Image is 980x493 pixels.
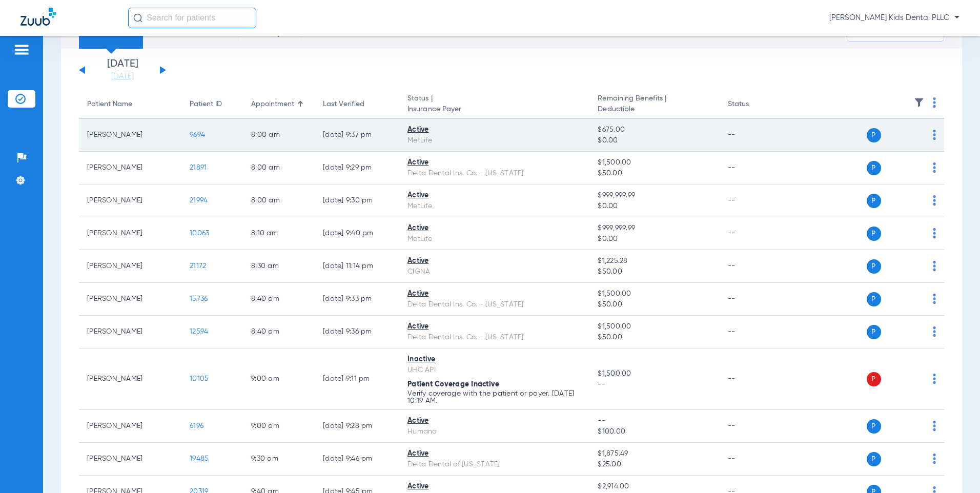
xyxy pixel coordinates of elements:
[79,217,181,250] td: [PERSON_NAME]
[323,99,364,110] div: Last Verified
[598,379,711,390] span: --
[867,161,881,175] span: P
[720,90,789,119] th: Status
[598,332,711,343] span: $50.00
[589,90,719,119] th: Remaining Benefits |
[251,99,294,110] div: Appointment
[315,152,399,184] td: [DATE] 9:29 PM
[190,99,235,110] div: Patient ID
[243,348,315,410] td: 9:00 AM
[407,234,581,244] div: MetLife
[829,13,959,23] span: [PERSON_NAME] Kids Dental PLLC
[21,8,56,26] img: Zuub Logo
[407,448,581,459] div: Active
[598,299,711,310] span: $50.00
[133,13,142,23] img: Search Icon
[315,348,399,410] td: [DATE] 9:11 PM
[867,452,881,466] span: P
[598,157,711,168] span: $1,500.00
[407,190,581,201] div: Active
[79,283,181,316] td: [PERSON_NAME]
[598,256,711,266] span: $1,225.28
[407,223,581,234] div: Active
[598,104,711,115] span: Deductible
[243,443,315,476] td: 9:30 AM
[79,250,181,283] td: [PERSON_NAME]
[598,266,711,277] span: $50.00
[190,328,208,335] span: 12594
[323,99,391,110] div: Last Verified
[598,416,711,426] span: --
[92,71,153,81] a: [DATE]
[933,374,936,384] img: group-dot-blue.svg
[243,217,315,250] td: 8:10 AM
[190,99,222,110] div: Patient ID
[598,426,711,437] span: $100.00
[720,184,789,217] td: --
[315,316,399,348] td: [DATE] 9:36 PM
[407,125,581,135] div: Active
[407,299,581,310] div: Delta Dental Ins. Co. - [US_STATE]
[407,256,581,266] div: Active
[598,125,711,135] span: $675.00
[315,410,399,443] td: [DATE] 9:28 PM
[315,119,399,152] td: [DATE] 9:37 PM
[190,455,209,462] span: 19485
[933,261,936,271] img: group-dot-blue.svg
[933,195,936,206] img: group-dot-blue.svg
[598,368,711,379] span: $1,500.00
[720,316,789,348] td: --
[407,481,581,492] div: Active
[720,348,789,410] td: --
[87,99,132,110] div: Patient Name
[407,416,581,426] div: Active
[315,283,399,316] td: [DATE] 9:33 PM
[243,119,315,152] td: 8:00 AM
[315,443,399,476] td: [DATE] 9:46 PM
[720,119,789,152] td: --
[243,184,315,217] td: 8:00 AM
[598,223,711,234] span: $999,999.99
[243,250,315,283] td: 8:30 AM
[720,410,789,443] td: --
[598,448,711,459] span: $1,875.49
[598,135,711,146] span: $0.00
[243,410,315,443] td: 9:00 AM
[933,130,936,140] img: group-dot-blue.svg
[720,217,789,250] td: --
[867,227,881,241] span: P
[190,375,209,382] span: 10105
[79,443,181,476] td: [PERSON_NAME]
[407,157,581,168] div: Active
[933,162,936,173] img: group-dot-blue.svg
[598,321,711,332] span: $1,500.00
[929,444,980,493] iframe: Chat Widget
[315,250,399,283] td: [DATE] 11:14 PM
[399,90,589,119] th: Status |
[407,266,581,277] div: CIGNA
[598,201,711,212] span: $0.00
[243,283,315,316] td: 8:40 AM
[407,390,581,404] p: Verify coverage with the patient or payer. [DATE] 10:19 AM.
[867,259,881,274] span: P
[720,152,789,184] td: --
[79,316,181,348] td: [PERSON_NAME]
[407,201,581,212] div: MetLife
[92,59,153,81] li: [DATE]
[598,234,711,244] span: $0.00
[867,292,881,306] span: P
[407,332,581,343] div: Delta Dental Ins. Co. - [US_STATE]
[867,372,881,386] span: P
[407,289,581,299] div: Active
[933,421,936,431] img: group-dot-blue.svg
[407,135,581,146] div: MetLife
[79,348,181,410] td: [PERSON_NAME]
[407,104,581,115] span: Insurance Payer
[190,422,203,429] span: 6196
[407,365,581,376] div: UHC API
[190,230,209,237] span: 10063
[933,294,936,304] img: group-dot-blue.svg
[79,119,181,152] td: [PERSON_NAME]
[190,197,208,204] span: 21994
